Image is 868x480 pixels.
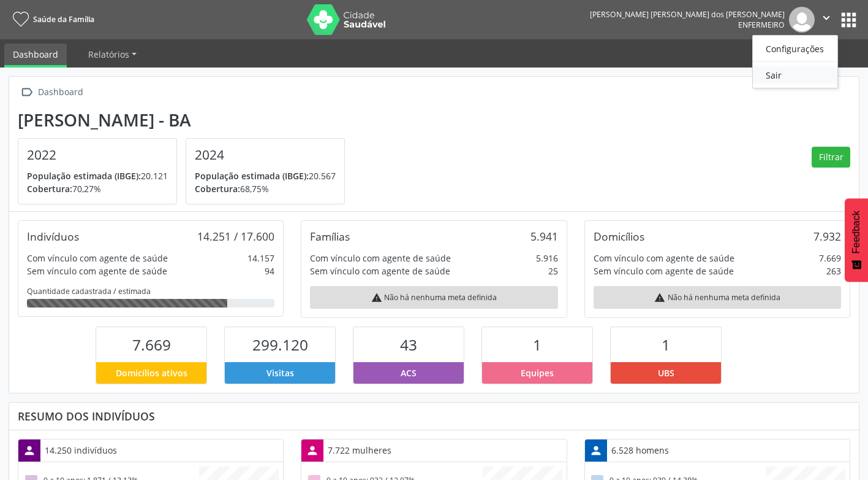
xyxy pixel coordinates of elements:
h4: 2022 [27,147,168,163]
div: 7.932 [813,230,841,243]
span: ACS [401,366,417,379]
div: Não há nenhuma meta definida [310,286,557,309]
span: População estimada (IBGE): [27,170,141,182]
span: UBS [658,366,674,379]
p: 70,27% [27,182,168,195]
div: 14.250 indivíduos [40,439,121,461]
span: População estimada (IBGE): [195,170,309,182]
span: Relatórios [88,48,129,60]
span: 43 [400,335,417,355]
span: 1 [662,335,670,355]
span: Cobertura: [27,183,72,195]
span: Domicílios ativos [116,366,187,379]
i: warning [654,292,665,303]
div: Com vínculo com agente de saúde [27,252,168,265]
div: 7.669 [819,252,841,265]
h4: 2024 [195,147,336,163]
div: Quantidade cadastrada / estimada [27,286,274,296]
a: Configurações [753,40,837,57]
div: 7.722 mulheres [323,439,396,461]
div: Não há nenhuma meta definida [594,286,841,309]
div: [PERSON_NAME] - BA [18,110,353,130]
div: Famílias [310,230,350,243]
span: Enfermeiro [738,20,785,30]
div: Sem vínculo com agente de saúde [594,265,734,277]
div: Sem vínculo com agente de saúde [27,265,167,277]
button: apps [838,9,859,31]
button: Feedback - Mostrar pesquisa [845,198,868,282]
a: Relatórios [80,44,145,65]
a:  Dashboard [18,83,85,101]
p: 20.121 [27,169,168,182]
div: 14.157 [247,252,274,265]
i: person [306,444,319,457]
span: 1 [533,335,542,355]
button: Filtrar [812,147,850,168]
a: Sair [753,66,837,83]
div: 5.941 [530,230,558,243]
button:  [815,7,838,33]
div: Resumo dos indivíduos [18,409,850,423]
span: Equipes [521,366,554,379]
div: 14.251 / 17.600 [197,230,274,243]
span: Cobertura: [195,183,240,195]
div: Com vínculo com agente de saúde [594,252,734,265]
span: Saúde da Família [33,14,94,25]
a: Saúde da Família [9,9,94,29]
ul:  [752,35,838,88]
i: person [589,444,603,457]
span: 7.669 [132,335,171,355]
div: 263 [826,265,841,277]
p: 68,75% [195,182,336,195]
div: 6.528 homens [607,439,673,461]
img: img [789,7,815,33]
i:  [820,11,833,25]
div: Sem vínculo com agente de saúde [310,265,450,277]
i:  [18,83,36,101]
div: Domicílios [594,230,644,243]
div: 25 [548,265,558,277]
div: 5.916 [536,252,558,265]
span: Feedback [851,211,862,254]
p: 20.567 [195,169,336,182]
div: Dashboard [36,83,85,101]
span: Visitas [266,366,294,379]
div: Indivíduos [27,230,79,243]
div: 94 [265,265,274,277]
div: Com vínculo com agente de saúde [310,252,451,265]
i: warning [371,292,382,303]
span: 299.120 [252,335,308,355]
a: Dashboard [4,44,67,68]
div: [PERSON_NAME] [PERSON_NAME] dos [PERSON_NAME] [590,9,785,20]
